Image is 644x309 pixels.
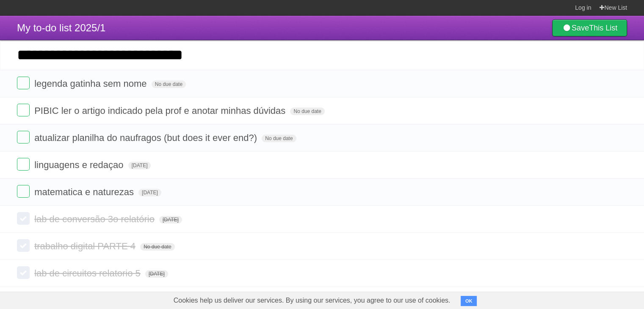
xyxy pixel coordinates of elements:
span: linguagens e redaçao [34,160,125,170]
label: Done [17,158,30,171]
span: lab de circuitos relatorio 5 [34,268,143,279]
button: OK [461,296,477,306]
span: [DATE] [145,270,168,278]
span: No due date [152,80,186,88]
span: matematica e naturezas [34,187,136,197]
span: [DATE] [128,162,151,169]
span: Cookies help us deliver our services. By using our services, you agree to our use of cookies. [165,292,459,309]
label: Done [17,212,30,225]
label: Done [17,239,30,252]
b: This List [589,24,617,32]
label: Done [17,185,30,198]
span: No due date [140,243,174,251]
a: SaveThis List [552,19,627,36]
span: [DATE] [159,216,182,223]
span: lab de conversão 3o relatório [34,214,157,224]
span: atualizar planilha do naufragos (but does it ever end?) [34,132,259,143]
span: PIBIC ler o artigo indicado pela prof e anotar minhas dúvidas [34,105,287,116]
label: Done [17,131,30,143]
label: Done [17,77,30,89]
span: No due date [290,108,324,115]
span: [DATE] [138,189,161,196]
span: trabalho digital PARTE 4 [34,241,138,251]
span: My to-do list 2025/1 [17,22,105,33]
span: legenda gatinha sem nome [34,78,149,89]
span: No due date [262,135,296,142]
label: Done [17,266,30,279]
label: Done [17,104,30,116]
